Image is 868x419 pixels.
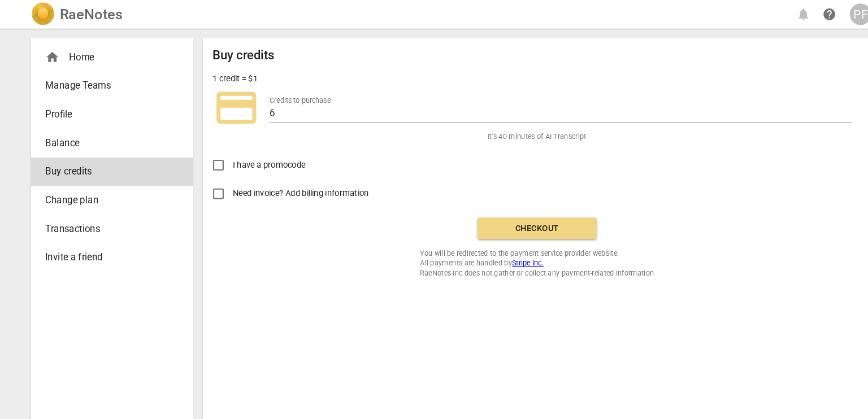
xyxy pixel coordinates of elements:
[50,156,167,169] span: Buy credits
[36,2,123,25] a: LogoRaeNotes
[227,150,296,162] span: I have a promocode
[227,177,358,189] span: Need invoice? Add billing information
[36,2,59,25] img: Logo
[36,41,190,68] div: Home
[262,91,320,98] label: Credits to purchase
[36,95,190,122] a: Profile
[36,203,190,230] a: Transactions
[492,245,522,253] a: Stripe Inc.
[811,3,832,24] button: PF
[36,230,190,257] a: Invite a friend
[785,7,799,20] span: help
[36,176,190,203] a: Change plan
[468,211,563,222] span: Checkout
[36,122,190,149] a: Balance
[208,80,253,125] span: credit_card
[63,6,123,21] h2: RaeNotes
[36,149,190,176] a: Buy credits
[50,183,167,197] span: Change plan
[782,3,802,24] a: Help
[50,210,167,224] span: Transactions
[208,68,251,80] p: 1 credit = $1
[50,237,167,251] span: Invite a friend
[208,45,267,59] h2: Buy credits
[469,125,562,134] span: It's 40 minutes of AI Transcript
[50,75,167,88] span: Manage Teams
[50,102,167,115] span: Profile
[459,206,572,226] button: Checkout
[50,47,63,61] span: home
[50,47,167,61] div: Home
[765,407,850,419] div: Ask support
[36,68,190,95] a: Manage Teams
[50,129,167,142] span: Balance
[405,235,626,264] span: You will be redirected to the payment service provider website. All payments are handled by RaeNo...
